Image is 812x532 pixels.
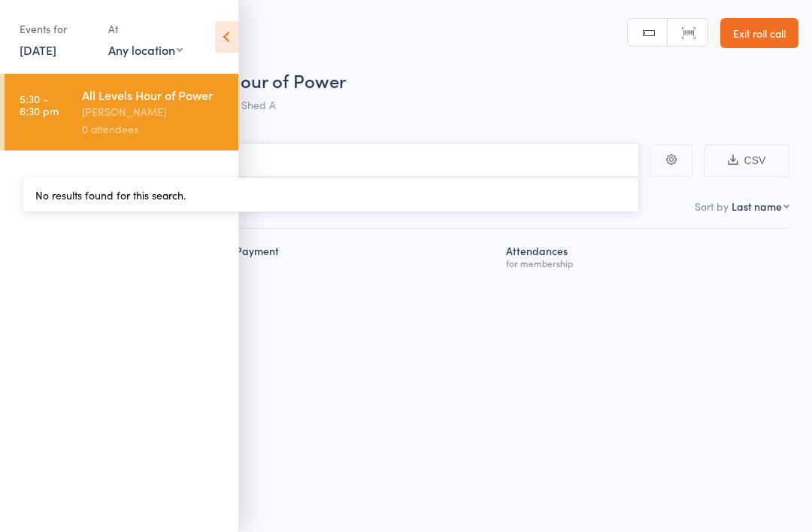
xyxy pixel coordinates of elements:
[241,97,276,112] span: Shed A
[20,41,56,58] a: [DATE]
[500,236,789,275] div: Atten­dances
[108,17,183,41] div: At
[704,144,789,177] button: CSV
[82,87,226,103] div: All Levels Hour of Power
[148,68,346,93] span: All Levels Hour of Power
[23,178,639,212] div: No results found for this search.
[732,199,782,214] div: Last name
[82,120,226,138] div: 0 attendees
[108,41,183,58] div: Any location
[23,143,639,178] input: Search by name
[82,103,226,120] div: [PERSON_NAME]
[695,199,729,214] label: Sort by
[20,17,93,41] div: Events for
[20,93,59,117] time: 5:30 - 6:30 pm
[205,236,500,275] div: Next Payment
[5,74,238,150] a: 5:30 -6:30 pmAll Levels Hour of Power[PERSON_NAME]0 attendees
[506,258,783,268] div: for membership
[720,18,798,48] a: Exit roll call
